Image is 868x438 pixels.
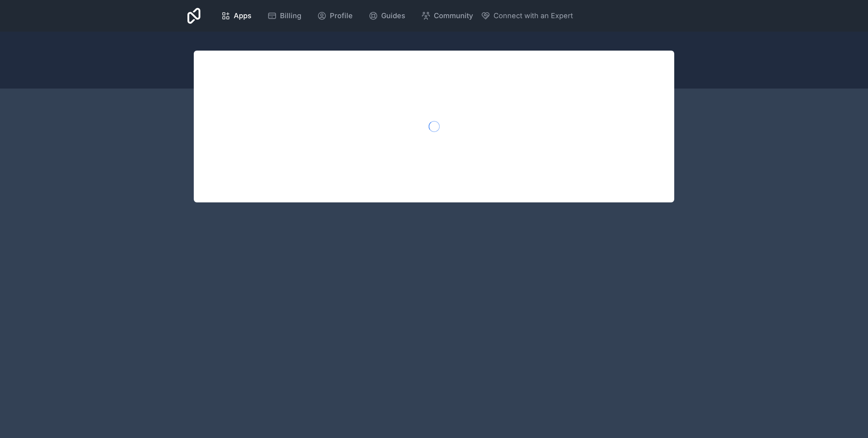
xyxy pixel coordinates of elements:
span: Community [434,10,473,21]
span: Guides [381,10,405,21]
span: Profile [330,10,353,21]
span: Connect with an Expert [494,10,573,21]
a: Guides [362,7,412,25]
a: Apps [215,7,258,25]
span: Apps [234,10,252,21]
span: Billing [280,10,301,21]
a: Billing [261,7,308,25]
a: Profile [311,7,359,25]
button: Connect with an Expert [481,10,573,21]
a: Community [415,7,479,25]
